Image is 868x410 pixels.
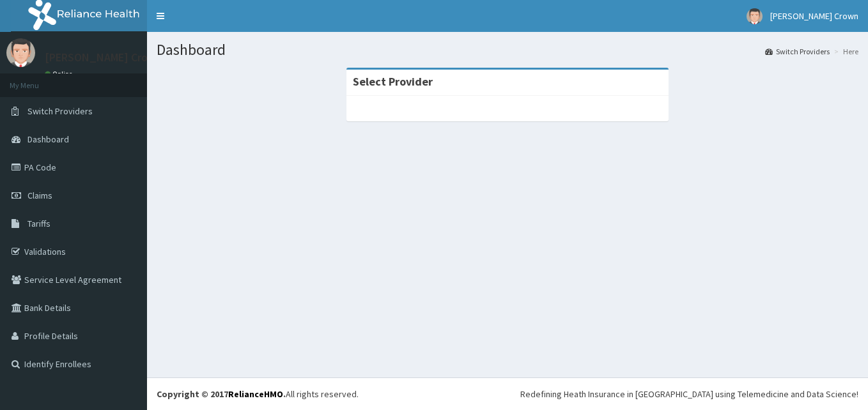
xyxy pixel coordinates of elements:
span: Claims [27,190,52,201]
a: Online [45,70,75,79]
img: User Image [6,38,35,67]
strong: Copyright © 2017 . [157,388,286,400]
p: [PERSON_NAME] Crown [45,52,162,63]
a: RelianceHMO [228,388,283,400]
strong: Select Provider [353,74,433,89]
h1: Dashboard [157,42,858,58]
span: [PERSON_NAME] Crown [770,10,858,22]
span: Switch Providers [27,105,93,117]
div: Redefining Heath Insurance in [GEOGRAPHIC_DATA] using Telemedicine and Data Science! [520,388,858,400]
footer: All rights reserved. [147,377,868,410]
li: Here [831,46,858,57]
img: User Image [747,8,763,24]
a: Switch Providers [765,46,830,57]
span: Tariffs [27,218,50,229]
span: Dashboard [27,133,69,145]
